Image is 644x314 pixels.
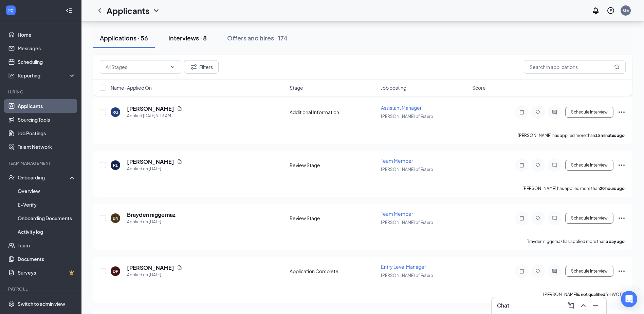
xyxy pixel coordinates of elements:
[18,252,76,266] a: Documents
[127,165,182,172] div: Applied on [DATE]
[550,109,558,115] svg: ActiveChat
[590,300,601,311] button: Minimize
[381,264,426,270] span: Entry Level Manager
[96,6,104,15] svg: ChevronLeft
[518,162,526,168] svg: Note
[227,34,288,42] div: Offers and hires · 174
[8,89,74,95] div: Hiring
[127,105,174,112] h5: [PERSON_NAME]
[592,6,600,15] svg: Notifications
[8,286,74,292] div: Payroll
[578,300,589,311] button: ChevronUp
[18,198,76,211] a: E-Verify
[618,161,626,169] svg: Ellipses
[381,84,406,91] span: Job posting
[290,215,377,222] div: Review Stage
[18,266,76,279] a: SurveysCrown
[290,162,377,169] div: Review Stage
[518,268,526,274] svg: Note
[18,126,76,140] a: Job Postings
[518,109,526,115] svg: Note
[18,28,76,41] a: Home
[113,162,118,168] div: RL
[381,114,433,119] span: [PERSON_NAME] of Estero
[606,239,625,244] b: a day ago
[111,84,152,91] span: Name · Applied On
[623,7,629,13] div: GE
[621,291,637,307] div: Open Intercom Messenger
[113,215,118,221] div: BN
[567,301,575,310] svg: ComposeMessage
[190,63,198,71] svg: Filter
[290,268,377,275] div: Application Complete
[168,34,207,42] div: Interviews · 8
[550,162,558,168] svg: ChatInactive
[607,6,615,15] svg: QuestionInfo
[381,211,413,217] span: Team Member
[127,211,176,219] h5: Brayden niggernaz
[7,7,14,14] svg: WorkstreamLogo
[18,184,76,198] a: Overview
[591,301,600,310] svg: Minimize
[497,302,509,309] h3: Chat
[18,225,76,239] a: Activity log
[18,99,76,113] a: Applicants
[8,160,74,166] div: Team Management
[381,158,413,164] span: Team Member
[8,72,15,79] svg: Analysis
[600,186,625,191] b: 20 hours ago
[565,107,613,118] button: Schedule Interview
[170,64,176,70] svg: ChevronDown
[184,60,219,74] button: Filter Filters
[534,109,542,115] svg: Tag
[550,268,558,274] svg: ActiveChat
[518,215,526,221] svg: Note
[543,292,626,297] p: [PERSON_NAME] for WOTC.
[177,265,182,271] svg: Document
[550,215,558,221] svg: ChatInactive
[8,174,15,181] svg: UserCheck
[618,267,626,275] svg: Ellipses
[381,220,433,225] span: [PERSON_NAME] of Estero
[177,159,182,164] svg: Document
[595,133,625,138] b: 15 minutes ago
[534,215,542,221] svg: Tag
[381,273,433,278] span: [PERSON_NAME] of Estero
[100,34,148,42] div: Applications · 56
[18,41,76,55] a: Messages
[113,268,118,274] div: DP
[565,160,613,171] button: Schedule Interview
[177,106,182,111] svg: Document
[18,300,65,307] div: Switch to admin view
[18,72,76,79] div: Reporting
[107,5,149,16] h1: Applicants
[522,186,626,191] p: [PERSON_NAME] has applied more than .
[290,109,377,116] div: Additional Information
[152,6,160,15] svg: ChevronDown
[127,219,176,225] div: Applied on [DATE]
[618,214,626,222] svg: Ellipses
[566,300,576,311] button: ComposeMessage
[8,300,15,307] svg: Settings
[534,162,542,168] svg: Tag
[534,268,542,274] svg: Tag
[112,109,118,115] div: RG
[106,63,167,71] input: All Stages
[18,211,76,225] a: Onboarding Documents
[524,60,626,74] input: Search in applications
[577,292,605,297] b: is not qualified
[565,213,613,224] button: Schedule Interview
[614,64,620,70] svg: MagnifyingGlass
[127,272,182,278] div: Applied on [DATE]
[472,84,486,91] span: Score
[18,55,76,69] a: Scheduling
[381,105,422,111] span: Assistant Manager
[381,167,433,172] span: [PERSON_NAME] of Estero
[66,7,72,14] svg: Collapse
[127,158,174,165] h5: [PERSON_NAME]
[290,84,303,91] span: Stage
[518,133,626,138] p: [PERSON_NAME] has applied more than .
[18,113,76,126] a: Sourcing Tools
[127,112,182,119] div: Applied [DATE] 9:13 AM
